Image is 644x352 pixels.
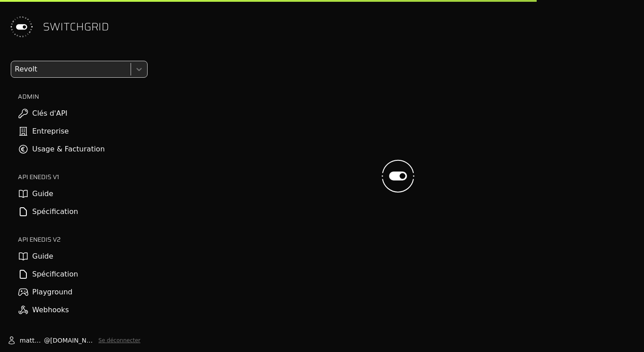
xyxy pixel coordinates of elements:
[98,337,140,344] button: Se déconnecter
[18,172,148,181] h2: API ENEDIS v1
[7,13,36,41] img: Switchgrid Logo
[18,92,148,101] h2: ADMIN
[18,235,148,244] h2: API ENEDIS v2
[43,20,109,34] span: SWITCHGRID
[44,336,50,345] span: @
[50,336,95,345] span: [DOMAIN_NAME]
[20,336,44,345] span: matthieu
